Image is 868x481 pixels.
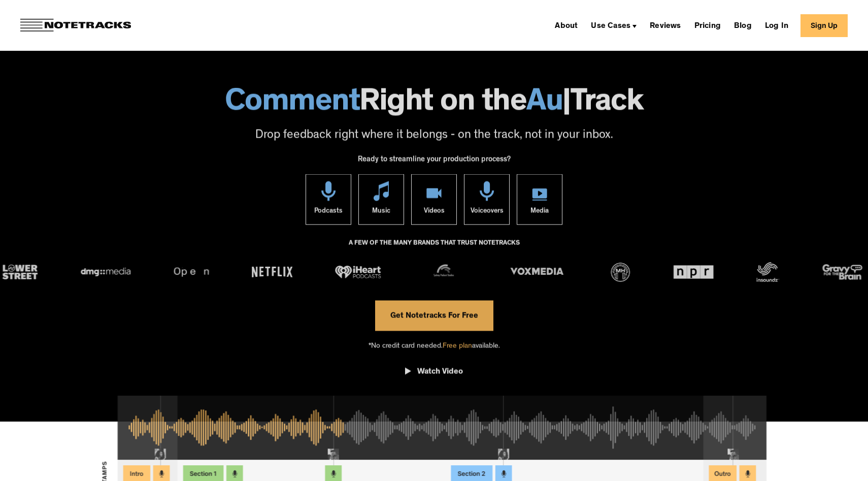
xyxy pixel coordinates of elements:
[562,88,571,120] span: |
[369,331,500,360] div: *No credit card needed. available.
[443,342,472,350] span: Free plan
[800,14,848,37] a: Sign Up
[314,201,343,224] div: Podcasts
[690,17,725,34] a: Pricing
[10,88,858,120] h1: Right on the Track
[646,17,685,34] a: Reviews
[530,201,549,224] div: Media
[551,17,582,34] a: About
[306,174,351,225] a: Podcasts
[225,88,360,120] span: Comment
[517,174,562,225] a: Media
[587,17,641,34] div: Use Cases
[464,174,510,225] a: Voiceovers
[358,174,404,225] a: Music
[405,360,463,388] a: open lightbox
[471,201,504,224] div: Voiceovers
[358,150,511,174] div: Ready to streamline your production process?
[10,127,858,145] p: Drop feedback right where it belongs - on the track, not in your inbox.
[591,22,630,30] div: Use Cases
[375,300,493,331] a: Get Notetracks For Free
[411,174,457,225] a: Videos
[424,201,445,224] div: Videos
[417,367,463,377] div: Watch Video
[349,235,520,262] div: A FEW OF THE MANY BRANDS THAT TRUST NOTETRACKS
[372,201,390,224] div: Music
[730,17,756,34] a: Blog
[761,17,792,34] a: Log In
[526,88,562,120] span: Au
